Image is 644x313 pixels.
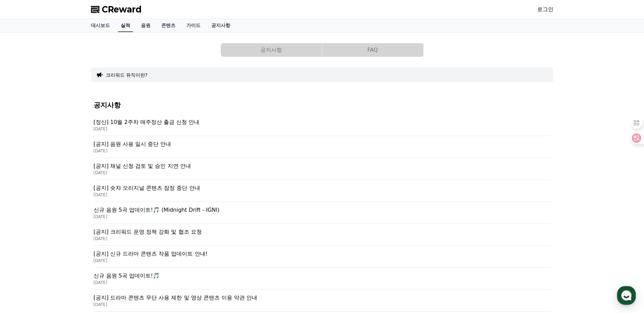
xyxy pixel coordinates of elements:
[21,224,25,230] span: 홈
[94,294,551,302] p: [공지] 드라마 콘텐츠 무단 사용 제한 및 영상 콘텐츠 이용 약관 안내
[94,162,551,170] p: [공지] 채널 신청 검토 및 승인 지연 안내
[94,118,551,126] p: [정산] 10월 2주차 매주정산 출금 신청 안내
[94,170,551,176] p: [DATE]
[94,126,551,132] p: [DATE]
[94,224,551,246] a: [공지] 크리워드 운영 정책 강화 및 협조 요청 [DATE]
[106,72,148,78] button: 크리워드 뮤직이란?
[537,5,553,14] a: 로그인
[94,280,551,285] p: [DATE]
[94,302,551,307] p: [DATE]
[206,19,236,32] a: 공지사항
[94,290,551,312] a: [공지] 드라마 콘텐츠 무단 사용 제한 및 영상 콘텐츠 이용 약관 안내 [DATE]
[221,43,322,57] button: 공지사항
[94,114,551,136] a: [정산] 10월 2주차 매주정산 출금 신청 안내 [DATE]
[94,148,551,154] p: [DATE]
[62,225,70,230] span: 대화
[94,140,551,148] p: [공지] 음원 사용 일시 중단 안내
[136,19,156,32] a: 음원
[94,202,551,224] a: 신규 음원 5곡 업데이트!🎵 (Midnight Drift - IGNI) [DATE]
[322,43,423,57] button: FAQ
[94,192,551,198] p: [DATE]
[102,4,142,15] span: CReward
[94,136,551,158] a: [공지] 음원 사용 일시 중단 안내 [DATE]
[94,246,551,268] a: [공지] 신규 드라마 콘텐츠 작품 업데이트 안내! [DATE]
[94,268,551,290] a: 신규 음원 5곡 업데이트!🎵 [DATE]
[91,4,142,15] a: CReward
[94,236,551,241] p: [DATE]
[156,19,181,32] a: 콘텐츠
[2,214,45,231] a: 홈
[94,158,551,180] a: [공지] 채널 신청 검토 및 승인 지연 안내 [DATE]
[94,101,551,109] h4: 공지사항
[181,19,206,32] a: 가이드
[94,206,551,214] p: 신규 음원 5곡 업데이트!🎵 (Midnight Drift - IGNI)
[118,19,133,32] a: 실적
[94,250,551,258] p: [공지] 신규 드라마 콘텐츠 작품 업데이트 안내!
[94,272,551,280] p: 신규 음원 5곡 업데이트!🎵
[322,43,424,57] a: FAQ
[94,184,551,192] p: [공지] 숏챠 오리지널 콘텐츠 잠정 중단 안내
[104,224,113,230] span: 설정
[86,19,115,32] a: 대시보드
[94,214,551,219] p: [DATE]
[94,258,551,263] p: [DATE]
[94,228,551,236] p: [공지] 크리워드 운영 정책 강화 및 협조 요청
[87,214,130,231] a: 설정
[45,214,87,231] a: 대화
[94,180,551,202] a: [공지] 숏챠 오리지널 콘텐츠 잠정 중단 안내 [DATE]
